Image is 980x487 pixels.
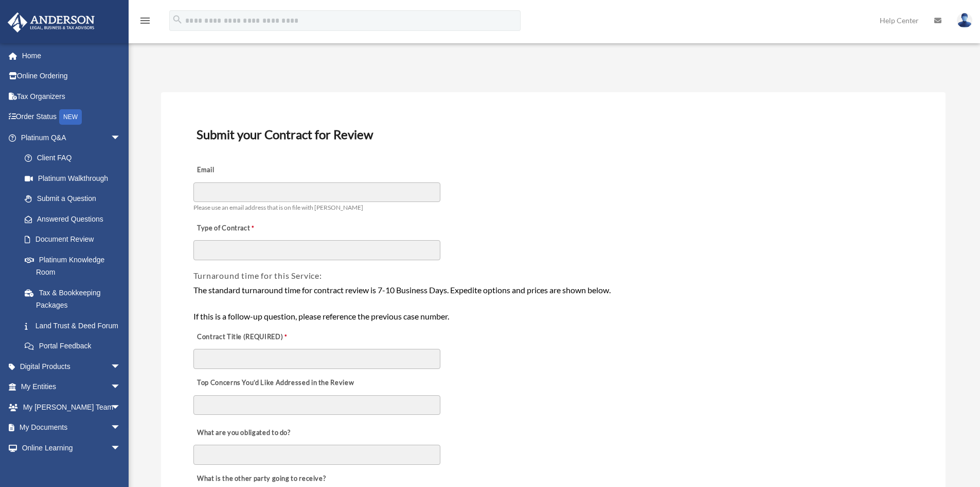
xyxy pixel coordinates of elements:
[5,12,98,32] img: Anderson Advisors Platinum Portal
[7,356,136,377] a: Digital Productsarrow_drop_down
[7,377,136,397] a: My Entitiesarrow_drop_down
[7,417,136,438] a: My Documentsarrow_drop_down
[14,336,136,357] a: Portal Feedback
[193,221,296,236] label: Type of Contract
[193,426,296,440] label: What are you obligated to do?
[172,14,183,25] i: search
[14,249,136,282] a: Platinum Knowledge Room
[111,377,131,398] span: arrow_drop_down
[14,282,136,315] a: Tax & Bookkeeping Packages
[7,107,136,128] a: Order StatusNEW
[192,124,914,145] h3: Submit your Contract for Review
[59,109,82,125] div: NEW
[111,356,131,377] span: arrow_drop_down
[14,189,136,209] a: Submit a Question
[193,283,913,323] div: The standard turnaround time for contract review is 7-10 Business Days. Expedite options and pric...
[14,229,131,250] a: Document Review
[7,127,136,148] a: Platinum Q&Aarrow_drop_down
[14,209,136,229] a: Answered Questions
[14,315,136,336] a: Land Trust & Deed Forum
[957,13,972,28] img: User Pic
[193,472,329,486] label: What is the other party going to receive?
[139,14,151,27] i: menu
[193,271,322,280] span: Turnaround time for this Service:
[193,330,296,344] label: Contract Title (REQUIRED)
[7,86,136,107] a: Tax Organizers
[111,397,131,418] span: arrow_drop_down
[139,18,151,27] a: menu
[193,376,357,390] label: Top Concerns You’d Like Addressed in the Review
[14,148,136,169] a: Client FAQ
[193,163,296,178] label: Email
[193,204,363,211] span: Please use an email address that is on file with [PERSON_NAME]
[7,438,136,458] a: Online Learningarrow_drop_down
[7,397,136,417] a: My [PERSON_NAME] Teamarrow_drop_down
[7,45,136,66] a: Home
[111,417,131,439] span: arrow_drop_down
[14,168,136,189] a: Platinum Walkthrough
[111,438,131,459] span: arrow_drop_down
[7,66,136,87] a: Online Ordering
[111,127,131,148] span: arrow_drop_down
